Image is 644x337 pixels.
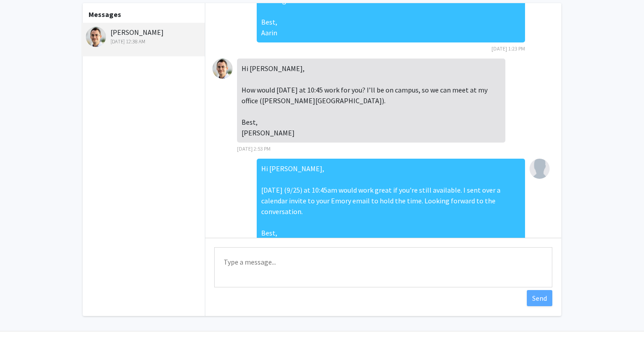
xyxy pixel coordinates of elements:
div: [DATE] 12:38 AM [86,38,203,46]
img: Alexander Bolton [212,59,233,79]
span: [DATE] 1:23 PM [491,45,525,52]
img: Aarin Bindlish [530,159,550,179]
div: Hi [PERSON_NAME], How would [DATE] at 10:45 work for you? I’ll be on campus, so we can meet at my... [237,59,505,143]
button: Send [527,290,552,306]
b: Messages [89,10,121,19]
iframe: Chat [7,297,38,330]
textarea: Message [214,247,552,287]
img: Alexander Bolton [86,27,106,47]
div: [PERSON_NAME] [86,27,203,46]
div: Hi [PERSON_NAME], [DATE] (9/25) at 10:45am would work great if you're still available. I sent ove... [257,159,525,253]
span: [DATE] 2:53 PM [237,145,271,152]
